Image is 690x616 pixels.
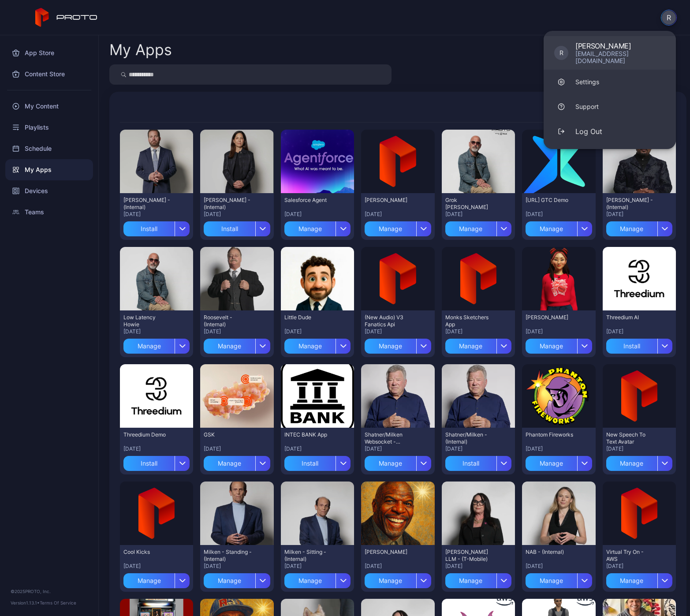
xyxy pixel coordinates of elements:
div: [DATE] [445,445,511,452]
a: Playlists [5,117,93,138]
a: Settings [544,70,676,94]
button: Manage [204,335,270,354]
div: [DATE] [123,211,190,218]
div: Install [284,456,336,471]
div: [DATE] [123,328,190,335]
div: Manage [606,221,657,236]
div: Manage [606,456,657,471]
a: Devices [5,180,93,202]
div: Cool Kicks [123,549,172,556]
div: Content Store [5,63,93,85]
button: Install [204,218,270,236]
div: INTEC BANK App [284,431,333,438]
div: Manage [365,456,416,471]
div: [DATE] [606,211,672,218]
div: Jared - (Internal) [123,197,172,211]
button: Manage [526,452,592,471]
div: Threedium Demo [123,431,172,438]
button: Manage [284,570,351,588]
button: Install [284,452,351,471]
div: Log Out [575,126,602,137]
div: Shatner/Milken Websocket - (Internal) [365,431,413,445]
a: Schedule [5,138,93,159]
button: Manage [204,570,270,588]
div: New Speech To Text Avatar [606,431,655,445]
button: Manage [526,335,592,354]
div: Manage [123,339,175,354]
div: Manage [445,339,496,354]
div: Threedium AI [606,314,655,321]
div: Manage [284,221,336,236]
button: Install [123,218,190,236]
a: App Store [5,42,93,63]
div: [DATE] [204,445,270,452]
div: [PERSON_NAME] [575,41,665,50]
div: [DATE] [204,211,270,218]
div: Terry Selfie [365,549,413,556]
button: Manage [365,452,431,471]
div: [DATE] [445,563,511,570]
div: Virtual Try On - AWS [606,549,655,563]
div: Manage [606,573,657,588]
div: Install [123,456,175,471]
div: Install [123,221,175,236]
div: Manage [284,573,336,588]
div: Manage [526,456,577,471]
div: GSK [204,431,252,438]
div: R [554,46,568,60]
div: [DATE] [284,328,351,335]
a: Teams [5,202,93,223]
div: [DATE] [606,445,672,452]
div: [DATE] [284,445,351,452]
div: [DATE] [123,563,190,570]
div: Manage [526,573,577,588]
div: [DATE] [606,328,672,335]
div: Manage [123,573,175,588]
button: Install [606,335,672,354]
button: Manage [365,335,431,354]
a: My Apps [5,159,93,180]
div: Salesforce Agent [284,197,333,204]
div: Manage [204,339,255,354]
div: [DATE] [365,445,431,452]
div: [DATE] [123,445,190,452]
div: Support [575,102,599,111]
div: Monks Sketchers App [445,314,494,328]
div: Manage [445,221,496,236]
div: My Content [5,96,93,117]
button: Manage [526,570,592,588]
button: Manage [606,452,672,471]
div: Manage [204,456,255,471]
div: Manage [284,339,336,354]
button: R [661,10,677,26]
div: [DATE] [526,328,592,335]
div: Manage [526,339,577,354]
button: Manage [365,218,431,236]
button: Manage [445,335,511,354]
div: [EMAIL_ADDRESS][DOMAIN_NAME] [575,50,665,64]
div: Grok Howie Mandel [445,197,494,211]
button: Install [445,452,511,471]
div: Settings [575,78,599,86]
div: Milken - Standing - (Internal) [204,549,252,563]
button: Install [123,452,190,471]
div: [DATE] [284,211,351,218]
div: Manage [365,221,416,236]
div: [DATE] [365,211,431,218]
div: © 2025 PROTO, Inc. [11,588,88,595]
button: Manage [445,218,511,236]
div: Install [606,339,657,354]
button: Manage [606,218,672,236]
div: Manage [445,573,496,588]
div: [DATE] [526,445,592,452]
div: My Apps [109,42,172,57]
div: Jenn Z [526,314,574,321]
div: Phantom Fireworks [526,431,574,438]
div: [DATE] [445,328,511,335]
div: [DATE] [204,328,270,335]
